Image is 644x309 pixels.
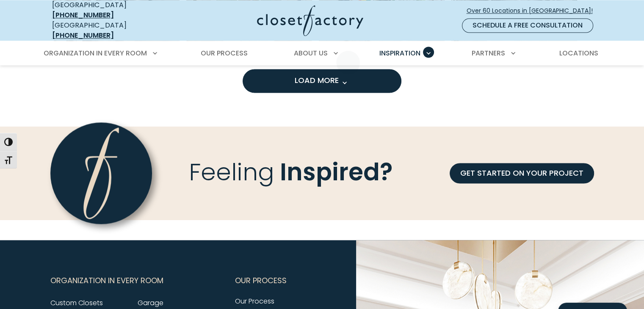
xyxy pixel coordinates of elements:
span: Our Process [201,48,248,58]
span: Inspired? [280,155,392,188]
a: Garage [138,298,163,307]
span: Load More [295,75,350,86]
a: GET STARTED ON YOUR PROJECT [450,163,594,183]
a: Schedule a Free Consultation [462,18,593,33]
span: Feeling [189,155,274,188]
button: Load more inspiration gallery images [243,69,401,93]
a: [PHONE_NUMBER] [52,10,114,20]
span: Partners [472,48,505,58]
button: Footer Subnav Button - Our Process [235,270,317,291]
span: Inspiration [379,48,420,58]
span: About Us [294,48,328,58]
span: Locations [559,48,598,58]
span: Our Process [235,270,287,291]
span: Over 60 Locations in [GEOGRAPHIC_DATA]! [467,6,600,15]
nav: Primary Menu [38,41,607,65]
div: [GEOGRAPHIC_DATA] [52,20,175,41]
a: Our Process [235,296,274,306]
button: Footer Subnav Button - Organization in Every Room [50,270,225,291]
span: Organization in Every Room [50,270,163,291]
a: Custom Closets [50,298,103,307]
span: Organization in Every Room [44,48,147,58]
img: Closet Factory Logo [257,5,363,36]
a: Over 60 Locations in [GEOGRAPHIC_DATA]! [466,3,600,18]
a: [PHONE_NUMBER] [52,30,114,40]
